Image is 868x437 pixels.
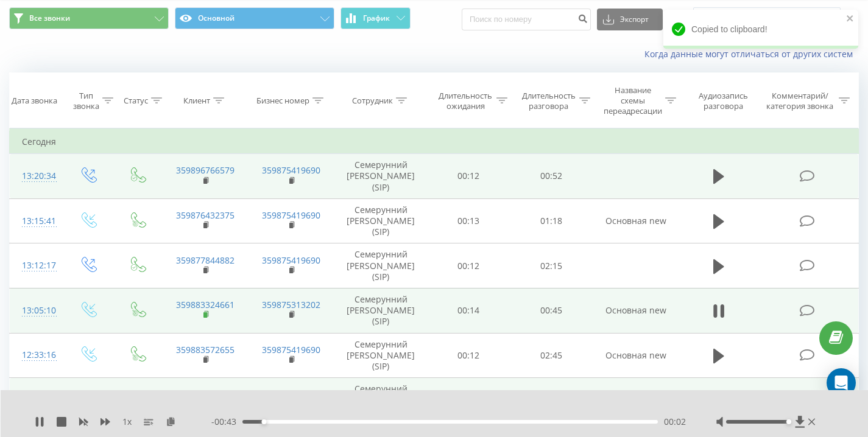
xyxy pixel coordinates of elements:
[262,299,320,310] a: 359875313202
[176,209,235,221] a: 359876432375
[22,388,51,412] div: 11:18:18
[73,91,99,111] div: Тип звонка
[261,419,266,424] div: Accessibility label
[644,48,859,60] a: Когда данные могут отличаться от других систем
[124,96,148,106] div: Статус
[22,343,51,367] div: 12:33:16
[262,209,320,221] a: 359875419690
[176,299,235,310] a: 359883324661
[262,164,320,176] a: 359875419690
[604,85,662,116] div: Название схемы переадресации
[340,7,411,29] button: График
[256,96,309,106] div: Бизнес номер
[593,198,679,243] td: Основная new
[334,378,427,423] td: Семерунний [PERSON_NAME] (SIP)
[211,416,242,428] span: - 00:43
[9,7,169,29] button: Все звонки
[363,14,390,23] span: График
[510,378,593,423] td: 00:12
[827,368,856,397] div: Open Intercom Messenger
[262,388,320,400] a: 359875313189
[510,198,593,243] td: 01:18
[690,91,756,111] div: Аудиозапись разговора
[597,9,663,30] button: Экспорт
[846,13,855,25] button: close
[334,198,427,243] td: Семерунний [PERSON_NAME] (SIP)
[510,288,593,333] td: 00:45
[22,164,51,188] div: 13:20:34
[176,164,235,176] a: 359896766579
[334,154,427,199] td: Семерунний [PERSON_NAME] (SIP)
[334,243,427,288] td: Семерунний [PERSON_NAME] (SIP)
[593,333,679,378] td: Основная new
[593,288,679,333] td: Основная new
[427,333,510,378] td: 00:12
[427,198,510,243] td: 00:13
[175,7,334,29] button: Основной
[427,288,510,333] td: 00:14
[29,13,70,23] span: Все звонки
[438,91,493,111] div: Длительность ожидания
[510,243,593,288] td: 02:15
[427,378,510,423] td: 00:11
[183,96,210,106] div: Клиент
[122,416,132,428] span: 1 x
[764,91,836,111] div: Комментарий/категория звонка
[22,254,51,278] div: 13:12:17
[352,96,393,106] div: Сотрудник
[462,9,591,30] input: Поиск по номеру
[334,333,427,378] td: Семерунний [PERSON_NAME] (SIP)
[427,243,510,288] td: 00:12
[22,299,51,323] div: 13:05:10
[334,288,427,333] td: Семерунний [PERSON_NAME] (SIP)
[427,154,510,199] td: 00:12
[663,10,858,49] div: Copied to clipboard!
[176,254,235,266] a: 359877844882
[176,388,235,400] a: 359895322135
[12,96,57,106] div: Дата звонка
[10,130,859,154] td: Сегодня
[510,154,593,199] td: 00:52
[786,419,791,424] div: Accessibility label
[510,333,593,378] td: 02:45
[262,344,320,355] a: 359875419690
[176,344,235,355] a: 359883572655
[664,416,686,428] span: 00:02
[262,254,320,266] a: 359875419690
[22,209,51,233] div: 13:15:41
[593,378,679,423] td: Основная new
[521,91,576,111] div: Длительность разговора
